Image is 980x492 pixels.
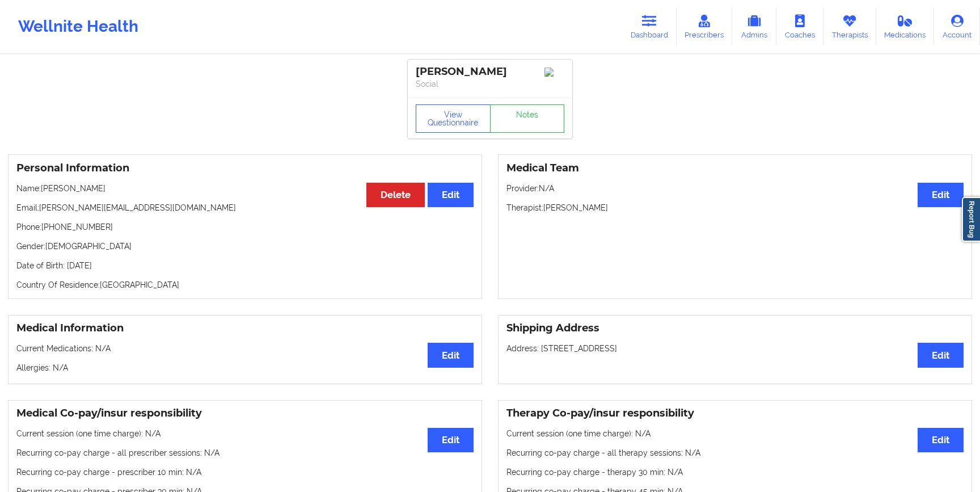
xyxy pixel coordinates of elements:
p: Recurring co-pay charge - all prescriber sessions : N/A [16,447,474,459]
a: Report Bug [962,197,980,242]
h3: Medical Team [506,162,964,175]
a: Therapists [823,8,876,45]
p: Country Of Residence: [GEOGRAPHIC_DATA] [16,279,474,291]
a: Admins [732,8,776,45]
a: Medications [876,8,935,45]
p: Name: [PERSON_NAME] [16,183,474,194]
p: Address: [STREET_ADDRESS] [506,343,964,354]
p: Current session (one time charge): N/A [506,428,964,439]
a: Account [934,8,980,45]
p: Recurring co-pay charge - all therapy sessions : N/A [506,447,964,459]
a: Notes [490,104,565,133]
button: Edit [428,343,474,367]
a: Prescribers [677,8,733,45]
div: [PERSON_NAME] [416,65,564,78]
p: Therapist: [PERSON_NAME] [506,202,964,213]
img: Image%2Fplaceholer-image.png [544,68,564,77]
button: Edit [918,183,964,207]
h3: Personal Information [16,162,474,175]
h3: Medical Co-pay/insur responsibility [16,407,474,420]
p: Social [416,78,564,90]
h3: Medical Information [16,322,474,335]
a: Coaches [776,8,823,45]
p: Email: [PERSON_NAME][EMAIL_ADDRESS][DOMAIN_NAME] [16,202,474,213]
h3: Shipping Address [506,322,964,335]
p: Allergies: N/A [16,362,474,373]
p: Date of Birth: [DATE] [16,260,474,271]
button: Delete [366,183,425,207]
p: Current Medications: N/A [16,343,474,354]
p: Phone: [PHONE_NUMBER] [16,221,474,233]
button: Edit [918,428,964,452]
p: Gender: [DEMOGRAPHIC_DATA] [16,241,474,252]
p: Provider: N/A [506,183,964,194]
button: Edit [428,183,474,207]
button: Edit [428,428,474,452]
p: Recurring co-pay charge - therapy 30 min : N/A [506,466,964,478]
a: Dashboard [622,8,677,45]
p: Current session (one time charge): N/A [16,428,474,439]
button: Edit [918,343,964,367]
button: View Questionnaire [416,104,491,133]
p: Recurring co-pay charge - prescriber 10 min : N/A [16,466,474,478]
h3: Therapy Co-pay/insur responsibility [506,407,964,420]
